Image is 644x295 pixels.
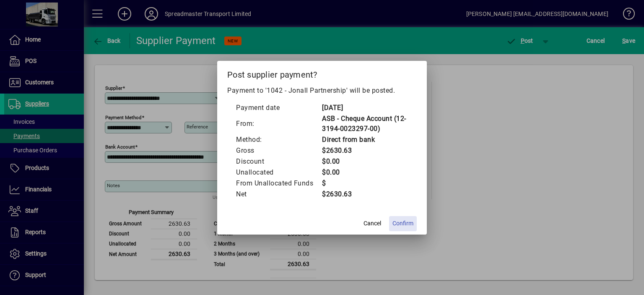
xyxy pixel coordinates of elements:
[322,102,408,113] td: [DATE]
[236,134,322,145] td: Method:
[236,145,322,156] td: Gross
[236,178,322,189] td: From Unallocated Funds
[364,219,381,228] span: Cancel
[322,145,408,156] td: $2630.63
[236,113,322,134] td: From:
[217,61,427,85] h2: Post supplier payment?
[236,156,322,167] td: Discount
[322,167,408,178] td: $0.00
[322,113,408,134] td: ASB - Cheque Account (12-3194-0023297-00)
[236,189,322,200] td: Net
[359,216,386,231] button: Cancel
[322,189,408,200] td: $2630.63
[227,86,417,96] p: Payment to '1042 - Jonall Partnership' will be posted.
[322,156,408,167] td: $0.00
[322,178,408,189] td: $
[389,216,417,231] button: Confirm
[392,219,413,228] span: Confirm
[322,134,408,145] td: Direct from bank
[236,167,322,178] td: Unallocated
[236,102,322,113] td: Payment date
